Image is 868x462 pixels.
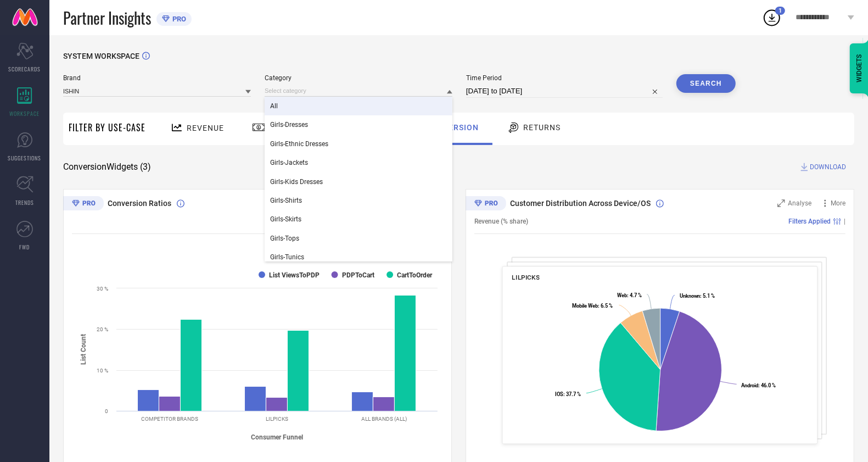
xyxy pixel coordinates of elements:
[63,196,104,213] div: Premium
[831,199,845,207] span: More
[397,271,433,279] text: CartToOrder
[512,274,540,281] span: LILPICKS
[680,293,701,299] tspan: Unknown
[80,334,87,365] tspan: List Count
[510,199,651,208] span: Customer Distribution Across Device/OS
[20,243,30,251] span: FWD
[265,135,452,153] div: Girls-Ethnic Dresses
[342,271,374,279] text: PDPToCart
[556,391,564,397] tspan: IOS
[265,229,452,248] div: Girls-Tops
[63,74,251,82] span: Brand
[741,382,758,388] tspan: Android
[105,408,108,414] text: 0
[265,210,452,229] div: Girls-Skirts
[265,85,452,97] input: Select category
[63,7,151,29] span: Partner Insights
[466,196,506,213] div: Premium
[270,102,278,110] span: All
[10,109,40,118] span: WORKSPACE
[265,74,452,82] span: Category
[762,8,782,27] div: Open download list
[265,153,452,172] div: Girls-Jackets
[466,85,663,98] input: Select time period
[844,218,845,225] span: |
[270,197,302,204] span: Girls-Shirts
[572,303,598,309] tspan: Mobile Web
[63,52,139,60] span: SYSTEM WORKSPACE
[9,65,41,73] span: SCORECARDS
[142,416,199,422] text: COMPETITOR BRANDS
[810,162,846,172] span: DOWNLOAD
[97,286,108,292] text: 30 %
[523,123,561,132] span: Returns
[676,74,736,93] button: Search
[788,218,831,225] span: Filters Applied
[270,215,301,223] span: Girls-Skirts
[466,74,663,82] span: Time Period
[265,97,452,115] div: All
[15,198,34,207] span: TRENDS
[251,433,303,441] tspan: Consumer Funnel
[572,303,613,309] text: : 6.5 %
[270,159,308,166] span: Girls-Jackets
[265,172,452,191] div: Girls-Kids Dresses
[8,154,42,162] span: SUGGESTIONS
[97,326,108,332] text: 20 %
[187,124,224,132] span: Revenue
[556,391,581,397] text: : 37.7 %
[779,7,782,14] span: 1
[777,199,785,207] svg: Zoom
[788,199,811,207] span: Analyse
[270,178,323,186] span: Girls-Kids Dresses
[108,199,171,208] span: Conversion Ratios
[741,382,776,388] text: : 46.0 %
[617,292,642,298] text: : 4.7 %
[270,121,308,129] span: Girls-Dresses
[270,235,299,242] span: Girls-Tops
[170,15,186,23] span: PRO
[269,271,320,279] text: List ViewsToPDP
[97,368,108,374] text: 10 %
[680,293,715,299] text: : 5.1 %
[265,191,452,210] div: Girls-Shirts
[361,416,407,422] text: ALL BRANDS (ALL)
[270,140,328,148] span: Girls-Ethnic Dresses
[265,115,452,134] div: Girls-Dresses
[617,292,627,298] tspan: Web
[270,253,304,261] span: Girls-Tunics
[69,121,145,134] span: Filter By Use-Case
[266,416,288,422] text: LILPICKS
[63,162,151,172] span: Conversion Widgets ( 3 )
[265,248,452,266] div: Girls-Tunics
[474,218,528,225] span: Revenue (% share)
